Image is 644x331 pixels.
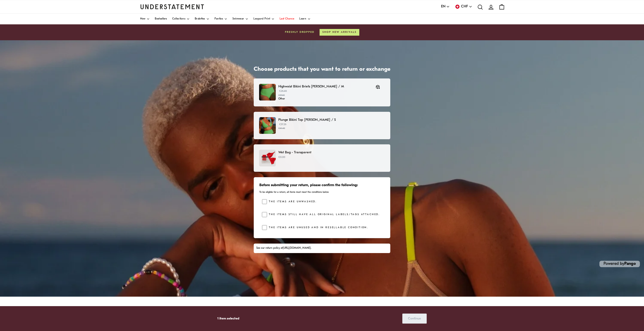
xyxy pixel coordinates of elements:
[195,18,205,20] span: Bralettes
[155,14,167,24] a: Bestsellers
[232,18,244,20] span: Swimwear
[253,18,270,20] span: Leopard Print
[285,30,314,34] span: Freshly dropped
[259,183,385,188] h3: Before submitting your return, please confirm the following:
[299,18,306,20] span: Learn
[267,212,380,217] label: The items still have all original labels/tags attached.
[441,4,450,9] button: EN
[278,84,371,89] p: Highwaist Bikini Briefs [PERSON_NAME] / M
[259,150,276,166] img: wtbg-acc-001-wet-bag-50384984637766.jpg
[267,225,368,230] label: The items are unused and in resellable condition.
[624,262,636,266] a: Pango
[278,123,385,130] p: €37.26
[278,89,371,97] p: €26.46
[254,66,390,73] h1: Choose products that you want to return or exchange
[140,4,204,9] a: Understatement Homepage
[140,18,146,20] span: New
[256,246,387,250] div: See our return policy at .
[253,14,274,24] a: Leopard Print
[140,29,504,36] a: Freshly droppedShop new arrivals
[232,14,248,24] a: Swimwear
[599,261,640,267] p: Powered by
[280,14,294,24] a: Last Chance
[278,155,385,159] p: €0.00
[259,190,385,194] p: To be eligible for a return, all items must meet the conditions below.
[461,4,468,9] span: CHF
[278,150,385,155] p: Wet Bag - Transparent
[320,29,359,36] button: Shop new arrivals
[172,18,185,20] span: Collections
[155,18,167,20] span: Bestsellers
[283,247,311,249] a: [URL][DOMAIN_NAME]
[214,18,223,20] span: Panties
[278,94,285,96] strike: €29.40
[259,84,276,101] img: SWIM_25_PDP_Template_Shopify_1_e5770ae3-e669-4c8d-b13b-dba4e817c6ab.jpg
[172,14,190,24] a: Collections
[441,4,445,9] span: EN
[299,14,311,24] a: Learn
[214,14,227,24] a: Panties
[455,4,472,9] button: CHF
[140,14,150,24] a: New
[278,117,385,123] p: Plunge Bikini Top [PERSON_NAME] / S
[267,199,317,204] label: The items are unwashed.
[278,97,371,101] p: Other
[259,117,276,134] img: 224_2c13e320-fd47-4428-99fc-888283050e0e.jpg
[280,18,294,20] span: Last Chance
[278,127,285,129] strike: €41.40
[195,14,209,24] a: Bralettes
